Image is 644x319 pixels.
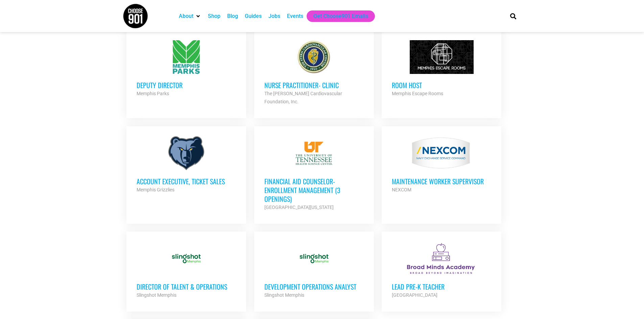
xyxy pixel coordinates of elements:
[392,177,491,186] h3: MAINTENANCE WORKER SUPERVISOR
[137,81,236,89] h3: Deputy Director
[254,232,374,309] a: Development Operations Analyst Slingshot Memphis
[313,12,368,20] a: Get Choose901 Emails
[227,12,238,20] a: Blog
[287,12,303,20] a: Events
[254,126,374,221] a: Financial Aid Counselor-Enrollment Management (3 Openings) [GEOGRAPHIC_DATA][US_STATE]
[264,81,364,89] h3: Nurse Practitioner- Clinic
[392,91,443,96] strong: Memphis Escape Rooms
[179,12,193,20] a: About
[382,30,501,108] a: Room Host Memphis Escape Rooms
[392,282,491,291] h3: Lead Pre-K Teacher
[126,232,246,309] a: Director of Talent & Operations Slingshot Memphis
[268,12,280,20] a: Jobs
[175,10,205,22] div: About
[254,30,374,116] a: Nurse Practitioner- Clinic The [PERSON_NAME] Cardiovascular Foundation, Inc.
[392,81,491,89] h3: Room Host
[392,187,411,192] strong: NEXCOM
[126,30,246,108] a: Deputy Director Memphis Parks
[126,126,246,204] a: Account Executive, Ticket Sales Memphis Grizzlies
[137,282,236,291] h3: Director of Talent & Operations
[245,12,262,20] a: Guides
[264,91,342,104] strong: The [PERSON_NAME] Cardiovascular Foundation, Inc.
[264,282,364,291] h3: Development Operations Analyst
[507,10,519,22] div: Search
[137,91,169,96] strong: Memphis Parks
[392,292,437,298] strong: [GEOGRAPHIC_DATA]
[382,232,501,309] a: Lead Pre-K Teacher [GEOGRAPHIC_DATA]
[137,177,236,186] h3: Account Executive, Ticket Sales
[382,126,501,204] a: MAINTENANCE WORKER SUPERVISOR NEXCOM
[264,292,304,298] strong: Slingshot Memphis
[175,10,499,22] nav: Main nav
[264,205,334,210] strong: [GEOGRAPHIC_DATA][US_STATE]
[208,12,220,20] a: Shop
[137,292,176,298] strong: Slingshot Memphis
[137,187,174,192] strong: Memphis Grizzlies
[264,177,364,203] h3: Financial Aid Counselor-Enrollment Management (3 Openings)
